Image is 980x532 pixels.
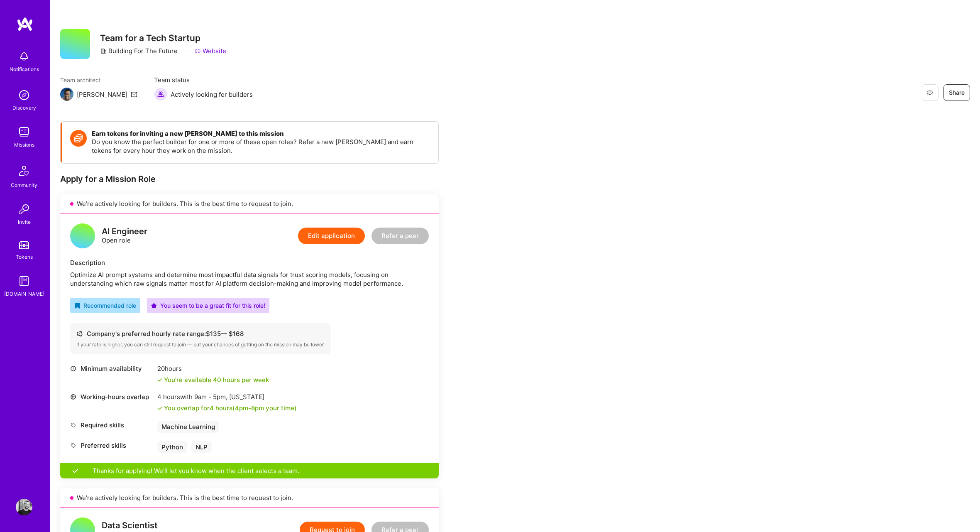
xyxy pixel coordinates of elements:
[157,378,162,382] i: icon Check
[10,65,39,74] div: Notifications
[76,329,325,338] div: Company's preferred hourly rate range: $ 135 — $ 168
[943,84,970,101] button: Share
[131,91,137,98] i: icon Mail
[16,48,32,65] img: bell
[16,253,33,261] div: Tokens
[102,521,158,530] div: Data Scientist
[92,130,430,137] h4: Earn tokens for inviting a new [PERSON_NAME] to this mission
[16,87,32,103] img: discovery
[18,218,31,226] div: Invite
[100,33,226,43] h3: Team for a Tech Startup
[4,289,44,298] div: [DOMAIN_NAME]
[70,421,153,429] div: Required skills
[70,364,153,373] div: Minimum availability
[298,228,365,244] button: Edit application
[60,76,137,84] span: Team architect
[193,393,229,401] span: 9am - 5pm ,
[60,194,439,213] div: We’re actively looking for builders. This is the best time to request to join.
[17,17,33,32] img: logo
[102,227,147,236] div: AI Engineer
[157,441,187,453] div: Python
[19,241,29,249] img: tokens
[60,463,439,478] div: Thanks for applying! We'll let you know when the client selects a team.
[16,273,32,289] img: guide book
[100,48,107,54] i: icon CompanyGray
[14,499,34,515] a: User Avatar
[16,124,32,140] img: teamwork
[76,331,83,337] i: icon Cash
[70,394,76,400] i: icon World
[60,174,439,184] div: Apply for a Mission Role
[191,441,212,453] div: NLP
[157,392,297,401] div: 4 hours with [US_STATE]
[100,47,178,55] div: Building For The Future
[16,201,32,218] img: Invite
[14,140,34,149] div: Missions
[60,88,73,101] img: Team Architect
[70,365,76,372] i: icon Clock
[74,303,80,309] i: icon RecommendedBadge
[74,301,136,310] div: Recommended role
[154,76,253,84] span: Team status
[171,90,253,99] span: Actively looking for builders
[60,488,439,507] div: We’re actively looking for builders. This is the best time to request to join.
[12,103,36,112] div: Discovery
[76,341,325,348] div: If your rate is higher, you can still request to join — but your chances of getting on the missio...
[70,422,76,428] i: icon Tag
[157,375,269,384] div: You're available 40 hours per week
[11,181,37,189] div: Community
[151,301,265,310] div: You seem to be a great fit for this role!
[949,88,965,97] span: Share
[194,47,226,55] a: Website
[70,441,153,450] div: Preferred skills
[371,228,429,244] button: Refer a peer
[77,90,127,99] div: [PERSON_NAME]
[151,303,157,309] i: icon PurpleStar
[926,89,933,96] i: icon EyeClosed
[70,442,76,449] i: icon Tag
[157,421,219,433] div: Machine Learning
[70,258,429,267] div: Description
[164,404,297,412] div: You overlap for 4 hours ( your time)
[235,404,264,412] span: 4pm - 8pm
[70,392,153,401] div: Working-hours overlap
[154,88,167,101] img: Actively looking for builders
[102,227,147,245] div: Open role
[70,270,429,288] div: Optimize AI prompt systems and determine most impactful data signals for trust scoring models, fo...
[14,161,34,181] img: Community
[157,364,269,373] div: 20 hours
[92,137,430,155] p: Do you know the perfect builder for one or more of these open roles? Refer a new [PERSON_NAME] an...
[157,406,162,411] i: icon Check
[70,130,87,147] img: Token icon
[16,499,32,515] img: User Avatar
